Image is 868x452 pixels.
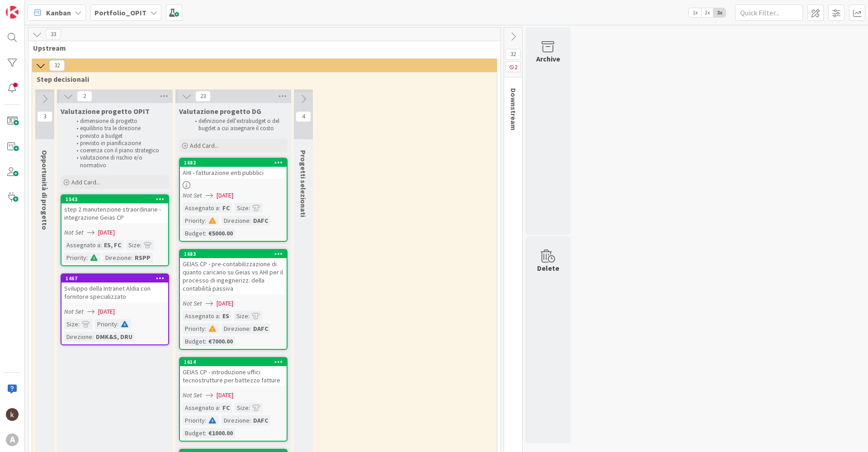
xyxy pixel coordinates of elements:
span: 1x [689,8,701,17]
div: FC [220,403,232,413]
div: Direzione [103,253,131,263]
span: [DATE] [217,191,233,200]
a: 1467Sviluppo della Intranet Aldia con fornitore specializzatoNot Set[DATE]Size:Priority:Direzione... [61,273,169,345]
span: Progetti selezionati [299,150,308,217]
i: Not Set [64,307,84,315]
span: : [205,428,206,438]
li: previsto a budget [71,132,168,140]
div: DAFC [251,216,270,226]
span: 33 [46,29,61,40]
div: Size [235,403,249,413]
img: Visit kanbanzone.com [6,6,19,19]
span: : [250,324,251,334]
div: €7000.00 [206,336,235,346]
span: : [219,203,220,213]
img: kh [6,408,19,421]
div: 1467 [66,275,168,282]
span: : [249,203,250,213]
div: 1683 [184,251,287,257]
li: valutazione di rischio e/o normativo [71,154,168,169]
span: Downstream [509,88,518,131]
div: step 2 manutenzione straordinarie - integrazione Geias CP [61,203,168,223]
span: : [250,415,251,425]
div: Priority [64,253,86,263]
div: 1543step 2 manutenzione straordinarie - integrazione Geias CP [61,195,168,223]
div: Priority [95,319,117,329]
span: : [92,332,94,342]
div: 1467 [61,274,168,282]
div: Size [126,240,140,250]
div: Sviluppo della Intranet Aldia con fornitore specializzato [61,282,168,302]
div: Size [235,203,249,213]
div: 1683 [180,250,287,258]
span: 32 [505,49,521,60]
div: 1543 [61,195,168,203]
div: Size [64,319,78,329]
div: Budget [183,336,205,346]
div: 1614 [180,358,287,366]
div: DAFC [251,324,270,334]
div: 1614 [184,359,287,365]
a: 1543step 2 manutenzione straordinarie - integrazione Geias CPNot Set[DATE]Assegnato a:ES, FCSize:... [61,194,169,266]
span: 4 [296,111,311,122]
div: 1543 [66,196,168,202]
div: ES, FC [102,240,123,250]
i: Not Set [183,299,202,307]
div: Priority [183,216,205,226]
div: €5000.00 [206,228,235,238]
span: Add Card... [190,141,219,150]
div: GEIAS CP - pre-contabilizzazione di quanto caricano su Geias vs AHI per il processo di ingegneriz... [180,258,287,294]
span: Opportunità di progetto [40,150,49,230]
div: Budget [183,428,205,438]
span: 3 [37,111,52,122]
i: Not Set [64,228,84,236]
i: Not Set [183,391,202,399]
div: 1682 [180,159,287,167]
span: 2x [701,8,713,17]
span: : [140,240,142,250]
a: 1682AHI - fatturazione enti pubbliciNot Set[DATE]Assegnato a:FCSize:Priority:Direzione:DAFCBudget... [179,158,288,242]
span: : [248,311,250,321]
a: 1614GEIAS CP - introduzione uffici tecnostrutture per battezzo fattureNot Set[DATE]Assegnato a:FC... [179,357,288,442]
span: : [78,319,80,329]
div: 1467Sviluppo della Intranet Aldia con fornitore specializzato [61,274,168,302]
span: Upstream [33,43,489,52]
span: [DATE] [217,299,233,308]
span: Step decisionali [37,75,486,84]
div: Assegnato a [64,240,100,250]
span: : [205,216,206,226]
a: 1683GEIAS CP - pre-contabilizzazione di quanto caricano su Geias vs AHI per il processo di ingegn... [179,249,288,350]
span: : [131,253,132,263]
span: : [86,253,88,263]
span: Valutazione progetto OPIT [61,107,150,116]
div: RSPP [132,253,153,263]
div: Priority [183,324,205,334]
span: 3x [713,8,726,17]
span: 2 [505,61,521,72]
div: ES [220,311,231,321]
span: Kanban [46,7,71,18]
span: Add Card... [71,178,100,186]
li: definizione dell'extrabudget o del bugdet a cui assegnare il costo [190,118,286,132]
div: 1682 [184,160,287,166]
div: 1614GEIAS CP - introduzione uffici tecnostrutture per battezzo fatture [180,358,287,386]
div: €1000.00 [206,428,235,438]
span: 2 [77,91,92,102]
span: 23 [195,91,211,102]
div: 1682AHI - fatturazione enti pubblici [180,159,287,179]
li: coerenza con il piano strategico [71,147,168,154]
div: Direzione [222,216,250,226]
div: Assegnato a [183,403,219,413]
div: GEIAS CP - introduzione uffici tecnostrutture per battezzo fatture [180,366,287,386]
span: : [205,415,206,425]
i: Not Set [183,191,202,199]
span: : [219,311,220,321]
span: Valutazione progetto DG [179,107,261,116]
div: Assegnato a [183,311,219,321]
li: dimensione di progetto [71,118,168,125]
div: A [6,433,19,446]
span: : [219,403,220,413]
input: Quick Filter... [735,5,803,21]
span: : [100,240,102,250]
div: AHI - fatturazione enti pubblici [180,167,287,179]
